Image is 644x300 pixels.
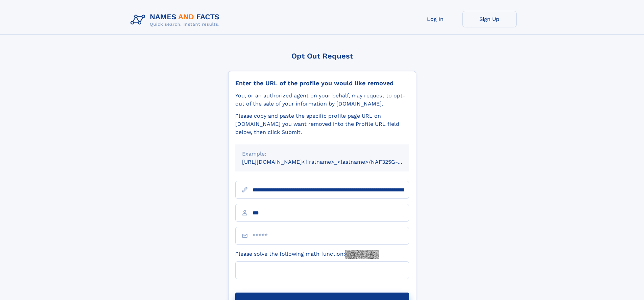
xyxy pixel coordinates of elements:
[242,159,422,165] small: [URL][DOMAIN_NAME]<firstname>_<lastname>/NAF325G-xxxxxxxx
[235,79,409,87] div: Enter the URL of the profile you would like removed
[235,112,409,136] div: Please copy and paste the specific profile page URL on [DOMAIN_NAME] you want removed into the Pr...
[408,11,462,27] a: Log In
[462,11,517,27] a: Sign Up
[235,92,409,108] div: You, or an authorized agent on your behalf, may request to opt-out of the sale of your informatio...
[128,11,225,29] img: Logo Names and Facts
[235,250,379,259] label: Please solve the following math function:
[242,150,402,158] div: Example:
[228,52,416,60] div: Opt Out Request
